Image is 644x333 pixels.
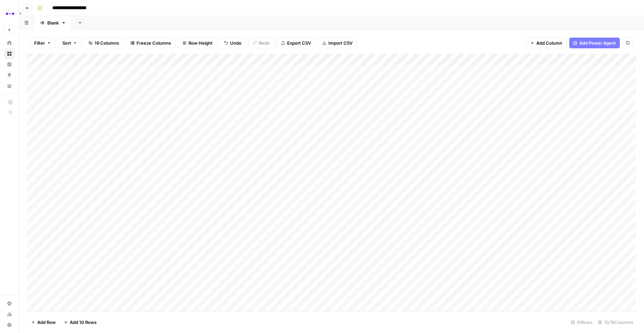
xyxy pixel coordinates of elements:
a: Usage [4,309,15,320]
button: Redo [249,38,274,48]
img: Abacum Logo [4,8,16,20]
a: Blank [34,16,72,30]
span: Add 10 Rows [70,319,97,326]
button: Export CSV [277,38,315,48]
a: Insights [4,59,15,70]
span: Export CSV [287,40,311,46]
span: Add Power Agent [579,40,616,46]
button: Add Column [526,38,567,48]
button: Undo [220,38,246,48]
div: 10/19 Columns [595,317,636,328]
span: Add Column [536,40,562,46]
div: 91 Rows [568,317,595,328]
a: Settings [4,298,15,309]
a: Browse [4,48,15,59]
a: Opportunities [4,70,15,81]
span: Redo [259,40,270,46]
button: 19 Columns [84,38,123,48]
span: Filter [34,40,45,46]
span: Import CSV [328,40,353,46]
button: Freeze Columns [126,38,175,48]
button: Help + Support [4,320,15,330]
span: Sort [62,40,71,46]
span: Undo [230,40,241,46]
span: Add Row [37,319,56,326]
span: Freeze Columns [137,40,171,46]
a: Home [4,38,15,48]
button: Add 10 Rows [60,317,101,328]
button: Add Row [27,317,60,328]
button: Add Power Agent [569,38,620,48]
span: Row Height [189,40,213,46]
button: Filter [30,38,55,48]
button: Workspace: Abacum [4,5,15,22]
div: Blank [47,19,59,26]
a: Your Data [4,81,15,91]
button: Sort [58,38,82,48]
span: 19 Columns [95,40,119,46]
button: Row Height [178,38,217,48]
button: Import CSV [318,38,357,48]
